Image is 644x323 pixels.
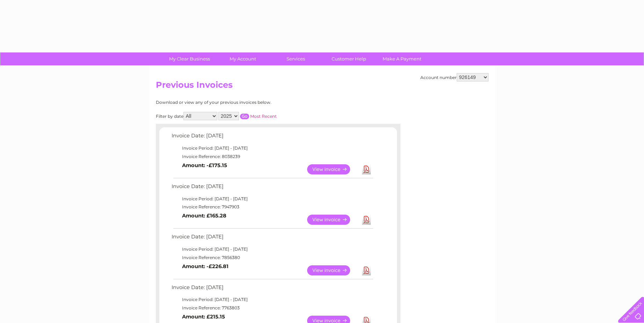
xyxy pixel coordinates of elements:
[170,232,374,245] td: Invoice Date: [DATE]
[170,152,374,161] td: Invoice Reference: 8038239
[320,52,378,65] a: Customer Help
[170,253,374,262] td: Invoice Reference: 7856380
[156,80,489,93] h2: Previous Invoices
[307,265,359,275] a: View
[373,52,431,65] a: Make A Payment
[156,100,339,105] div: Download or view any of your previous invoices below.
[170,131,374,144] td: Invoice Date: [DATE]
[170,295,374,304] td: Invoice Period: [DATE] - [DATE]
[182,162,227,168] b: Amount: -£175.15
[362,265,371,275] a: Download
[420,73,489,81] div: Account number
[170,283,374,296] td: Invoice Date: [DATE]
[170,245,374,253] td: Invoice Period: [DATE] - [DATE]
[161,52,218,65] a: My Clear Business
[250,114,277,119] a: Most Recent
[182,213,226,219] b: Amount: £165.28
[182,314,225,320] b: Amount: £215.15
[170,195,374,203] td: Invoice Period: [DATE] - [DATE]
[156,112,339,120] div: Filter by date
[362,215,371,225] a: Download
[362,164,371,174] a: Download
[307,164,359,174] a: View
[170,203,374,211] td: Invoice Reference: 7947903
[170,182,374,195] td: Invoice Date: [DATE]
[170,304,374,312] td: Invoice Reference: 7763803
[170,144,374,152] td: Invoice Period: [DATE] - [DATE]
[214,52,272,65] a: My Account
[307,215,359,225] a: View
[182,263,229,270] b: Amount: -£226.81
[267,52,325,65] a: Services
